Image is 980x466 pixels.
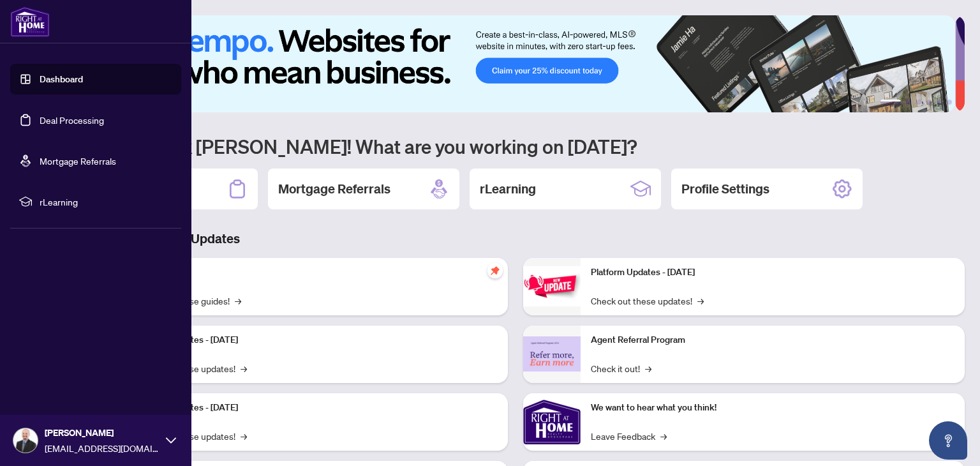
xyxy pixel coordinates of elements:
img: logo [10,6,50,37]
button: 5 [937,100,942,105]
a: Check out these updates!→ [591,294,704,308]
span: → [697,294,704,308]
button: 6 [947,100,952,105]
h1: Welcome back [PERSON_NAME]! What are you working on [DATE]? [66,134,965,158]
button: Open asap [929,421,967,460]
h3: Brokerage & Industry Updates [66,230,965,248]
p: Platform Updates - [DATE] [134,401,498,415]
span: pushpin [487,263,503,278]
span: → [235,294,241,308]
p: Self-Help [134,266,498,280]
h2: rLearning [480,180,536,198]
button: 1 [880,100,901,105]
p: Platform Updates - [DATE] [591,266,954,280]
h2: Profile Settings [681,180,769,198]
p: We want to hear what you think! [591,401,954,415]
p: Agent Referral Program [591,333,954,347]
img: Platform Updates - June 23, 2025 [523,266,581,306]
span: → [645,361,651,375]
p: Platform Updates - [DATE] [134,333,498,347]
a: Mortgage Referrals [40,155,116,167]
a: Leave Feedback→ [591,429,667,443]
span: rLearning [40,195,172,209]
button: 3 [916,100,921,105]
h2: Mortgage Referrals [278,180,390,198]
span: → [660,429,667,443]
button: 2 [906,100,911,105]
img: Slide 0 [66,15,955,112]
img: Agent Referral Program [523,336,581,372]
img: Profile Icon [13,428,38,453]
a: Check it out!→ [591,361,651,375]
a: Deal Processing [40,114,104,126]
span: [PERSON_NAME] [45,426,160,440]
span: [EMAIL_ADDRESS][DOMAIN_NAME] [45,441,160,455]
a: Dashboard [40,73,83,85]
span: → [241,429,247,443]
img: We want to hear what you think! [523,393,581,451]
button: 4 [926,100,932,105]
span: → [241,361,247,375]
